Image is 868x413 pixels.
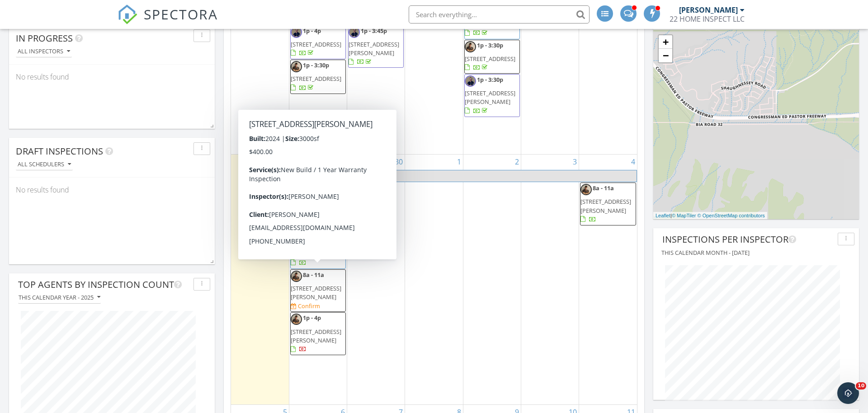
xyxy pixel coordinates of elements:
div: 22 HOME INSPECT LLC [670,14,745,23]
a: Zoom in [659,35,672,49]
a: Leaflet [656,213,670,218]
span: 1p - 4p [303,314,321,322]
img: autin_3.jpg [349,27,360,38]
a: 8a - 11a [STREET_ADDRESS][PERSON_NAME] Confirm [290,269,346,312]
a: SPECTORA [118,12,218,31]
span: 12a - 5p [303,170,325,182]
a: 1p - 4p [STREET_ADDRESS] [290,25,346,60]
div: All Inspectors [18,48,70,55]
a: 1p - 4p [STREET_ADDRESS][PERSON_NAME] [291,314,341,353]
div: No results found [9,178,215,202]
div: Inspections Per Inspector [662,233,834,246]
span: [STREET_ADDRESS][PERSON_NAME] [291,197,341,214]
a: 1p - 3:30p [STREET_ADDRESS] [290,60,346,94]
a: 1p - 3:45p [STREET_ADDRESS][PERSON_NAME] [348,25,404,68]
img: autin_3.jpg [465,75,476,87]
a: 1p - 3:30p [STREET_ADDRESS] [291,61,341,91]
td: Go to October 2, 2025 [463,155,521,405]
a: 1p - 3:30p [STREET_ADDRESS][PERSON_NAME] [465,75,515,115]
span: [STREET_ADDRESS][PERSON_NAME] [291,284,341,301]
span: [STREET_ADDRESS] [291,40,341,48]
span: In Progress [16,32,73,44]
a: Go to October 1, 2025 [455,155,463,169]
span: [STREET_ADDRESS][PERSON_NAME] [465,89,515,106]
img: autin_3.jpg [291,184,302,195]
a: 1p - 4p [STREET_ADDRESS] [291,27,341,57]
img: me1.jpg [291,227,302,239]
a: Go to October 2, 2025 [513,155,521,169]
button: All Inspectors [16,46,72,58]
a: © OpenStreetMap contributors [698,213,765,218]
a: 8a - 11a [STREET_ADDRESS][PERSON_NAME] [580,183,636,225]
img: autin_3.jpg [291,27,302,38]
div: [PERSON_NAME] [679,5,738,14]
img: kevin_2.jpg [291,61,302,72]
a: Go to September 28, 2025 [277,155,289,169]
td: Go to September 30, 2025 [347,155,405,405]
td: Go to October 4, 2025 [579,155,637,405]
img: kevin_2.jpg [580,184,592,195]
span: 8a - 11a [303,271,324,279]
span: [STREET_ADDRESS][PERSON_NAME] [291,328,341,344]
a: Go to October 4, 2025 [629,155,637,169]
span: Off [327,171,335,179]
a: 8a - 11a [STREET_ADDRESS][PERSON_NAME] [290,226,346,269]
span: 1p - 3:30p [477,41,503,49]
a: Zoom out [659,49,672,62]
td: Go to September 29, 2025 [289,155,347,405]
a: 1p - 3:30p [STREET_ADDRESS][PERSON_NAME] [464,74,520,117]
span: 1p - 3:45p [361,27,387,35]
iframe: Intercom live chat [837,382,859,404]
div: | [653,212,767,220]
span: [STREET_ADDRESS][PERSON_NAME] [349,40,399,57]
td: Go to October 3, 2025 [521,155,579,405]
a: Go to October 3, 2025 [571,155,579,169]
span: SPECTORA [144,5,218,23]
span: 8a - 11a [303,227,324,235]
a: 8a - 11:15a [STREET_ADDRESS][PERSON_NAME] [290,183,346,225]
a: Confirm [291,302,320,310]
td: Go to October 1, 2025 [405,155,463,405]
span: 10 [856,382,866,390]
a: 8a - 11a [STREET_ADDRESS][PERSON_NAME] [291,271,341,301]
td: Go to September 28, 2025 [231,155,289,405]
a: Go to September 29, 2025 [335,155,347,169]
span: 8a - 11:15a [303,184,332,192]
span: [STREET_ADDRESS][PERSON_NAME] [580,197,631,214]
span: [STREET_ADDRESS] [291,75,341,83]
button: This calendar year - 2025 [18,291,101,304]
img: kevin_2.jpg [465,41,476,52]
span: 1p - 3:30p [303,61,329,69]
a: 8a - 11a [STREET_ADDRESS][PERSON_NAME] [291,227,341,267]
a: 1p - 4p [STREET_ADDRESS][PERSON_NAME] [290,312,346,355]
img: kevin_2.jpg [291,314,302,325]
a: 8a - 11a [STREET_ADDRESS][PERSON_NAME] [580,184,631,223]
div: No results found [9,65,215,89]
span: [STREET_ADDRESS][PERSON_NAME] [291,241,341,258]
img: me1.jpg [291,170,302,182]
a: 8a - 11:15a [STREET_ADDRESS][PERSON_NAME] [291,184,341,223]
a: Go to September 30, 2025 [393,155,405,169]
button: All schedulers [16,159,73,171]
div: Top Agents by Inspection Count [18,278,190,291]
a: 1p - 3:30p [STREET_ADDRESS] [464,40,520,74]
div: All schedulers [18,161,71,168]
a: 1p - 3:30p [STREET_ADDRESS] [465,41,515,71]
span: 8a - 11a [593,184,614,192]
span: 1p - 4p [303,27,321,35]
a: 1p - 3:45p [STREET_ADDRESS][PERSON_NAME] [349,27,399,66]
span: [STREET_ADDRESS] [465,55,515,63]
a: © MapTiler [672,213,696,218]
input: Search everything... [409,5,590,23]
div: Confirm [298,302,320,310]
span: Draft Inspections [16,145,103,157]
img: kevin_2.jpg [291,271,302,282]
img: The Best Home Inspection Software - Spectora [118,5,137,24]
div: This calendar year - 2025 [19,294,100,300]
span: 1p - 3:30p [477,75,503,84]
